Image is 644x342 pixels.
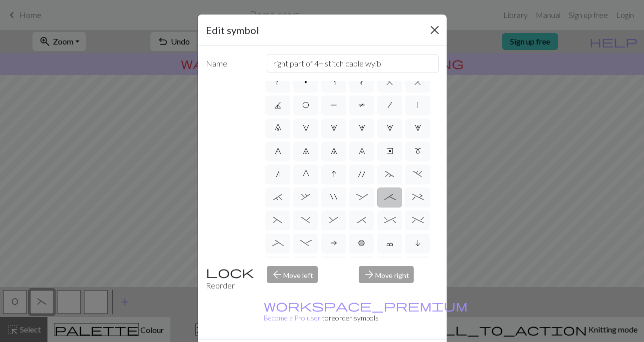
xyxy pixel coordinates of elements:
span: T [358,101,365,109]
span: s [332,78,336,86]
small: to reorder symbols [264,301,468,322]
span: k [276,78,280,86]
span: 5 [415,124,421,132]
span: workspace_premium [264,298,468,312]
span: : [356,193,368,201]
span: 9 [359,147,365,155]
span: ~ [385,170,394,178]
span: 2 [331,124,337,132]
span: ` [273,193,282,201]
span: & [329,216,338,224]
span: e [387,147,393,155]
a: Become a Pro user [264,301,468,322]
span: | [417,101,418,109]
span: / [388,101,392,109]
label: Name [200,54,261,73]
h5: Edit symbol [206,22,259,37]
span: P [330,101,337,109]
span: G [303,170,309,178]
button: Close [427,22,443,38]
span: 4 [387,124,393,132]
span: - [300,239,312,247]
span: O [302,101,309,109]
span: i [415,239,420,247]
span: ' [358,170,365,178]
span: + [412,193,424,201]
span: 6 [275,147,281,155]
span: a [330,239,337,247]
span: m [415,147,421,155]
span: . [413,170,422,178]
span: ; [384,193,396,201]
span: ( [273,216,282,224]
span: ^ [384,216,396,224]
span: 7 [303,147,309,155]
span: t [360,78,364,86]
span: p [304,78,307,86]
span: I [331,170,336,178]
span: J [274,101,281,109]
span: c [386,239,393,247]
span: n [276,170,280,178]
span: H [414,78,421,86]
span: b [358,239,365,247]
span: % [412,216,424,224]
span: 1 [303,124,309,132]
span: , [301,193,310,201]
span: _ [272,239,284,247]
span: " [330,193,337,201]
span: 0 [275,124,281,132]
span: ) [301,216,310,224]
span: 3 [359,124,365,132]
div: Reorder [200,266,261,291]
span: F [386,78,393,86]
span: 8 [331,147,337,155]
